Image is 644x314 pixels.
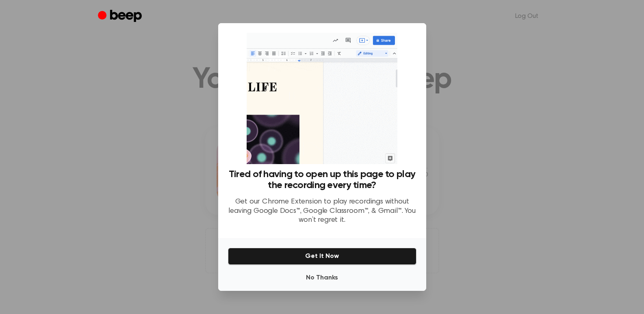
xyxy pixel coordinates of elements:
a: Log Out [507,6,546,26]
p: Get our Chrome Extension to play recordings without leaving Google Docs™, Google Classroom™, & Gm... [228,197,416,225]
h3: Tired of having to open up this page to play the recording every time? [228,169,416,191]
a: Beep [98,9,144,24]
img: Beep extension in action [247,33,397,164]
button: Get It Now [228,248,416,265]
button: No Thanks [228,270,416,286]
